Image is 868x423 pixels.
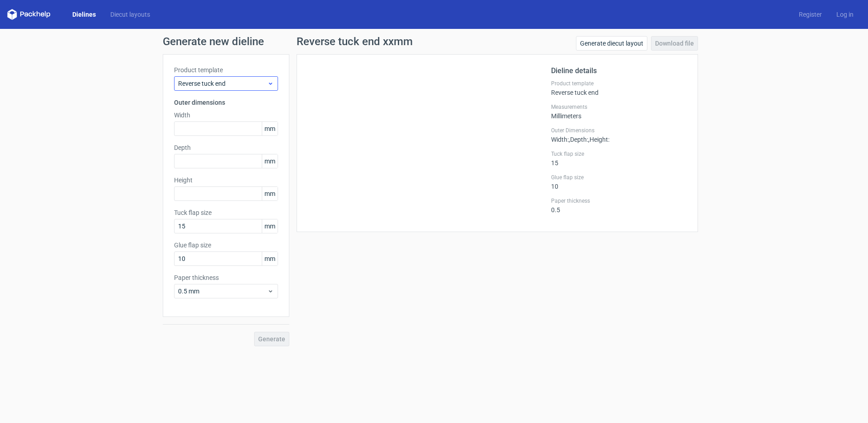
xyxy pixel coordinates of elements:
[103,10,157,19] a: Diecut layouts
[174,143,278,152] label: Depth
[551,197,687,214] div: 0.5
[551,103,687,111] label: Measurements
[178,287,267,296] span: 0.5 mm
[174,208,278,217] label: Tuck flap size
[551,197,687,205] label: Paper thickness
[174,176,278,185] label: Height
[174,111,278,120] label: Width
[551,127,687,134] label: Outer Dimensions
[551,80,687,96] div: Reverse tuck end
[178,79,267,88] span: Reverse tuck end
[588,136,609,143] span: , Height :
[163,36,705,47] h1: Generate new dieline
[551,103,687,120] div: Millimeters
[551,174,687,181] label: Glue flap size
[174,98,278,107] h3: Outer dimensions
[262,154,278,168] span: mm
[174,273,278,282] label: Paper thickness
[297,36,413,47] h1: Reverse tuck end xxmm
[551,136,569,143] span: Width :
[569,136,588,143] span: , Depth :
[576,36,647,51] a: Generate diecut layout
[551,150,687,158] label: Tuck flap size
[262,122,278,135] span: mm
[792,10,829,19] a: Register
[551,80,687,87] label: Product template
[174,241,278,250] label: Glue flap size
[262,187,278,200] span: mm
[551,65,687,76] h2: Dieline details
[174,65,278,74] label: Product template
[551,174,687,190] div: 10
[262,219,278,233] span: mm
[65,10,103,19] a: Dielines
[829,10,861,19] a: Log in
[551,150,687,167] div: 15
[262,252,278,265] span: mm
